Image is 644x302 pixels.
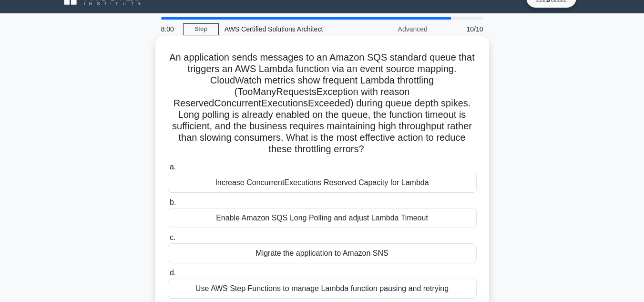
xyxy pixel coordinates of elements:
[433,20,489,39] div: 10/10
[168,279,477,299] div: Use AWS Step Functions to manage Lambda function pausing and retrying
[350,20,433,39] div: Advanced
[170,269,176,277] span: d.
[170,163,176,171] span: a.
[170,198,176,206] span: b.
[219,20,350,39] div: AWS Certified Solutions Architect
[170,233,175,241] span: c.
[168,173,477,193] div: Increase ConcurrentExecutions Reserved Capacity for Lambda
[183,23,219,35] a: Stop
[168,243,477,263] div: Migrate the application to Amazon SNS
[167,52,478,156] h5: An application sends messages to an Amazon SQS standard queue that triggers an AWS Lambda functio...
[155,20,183,39] div: 8:00
[168,208,477,228] div: Enable Amazon SQS Long Polling and adjust Lambda Timeout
